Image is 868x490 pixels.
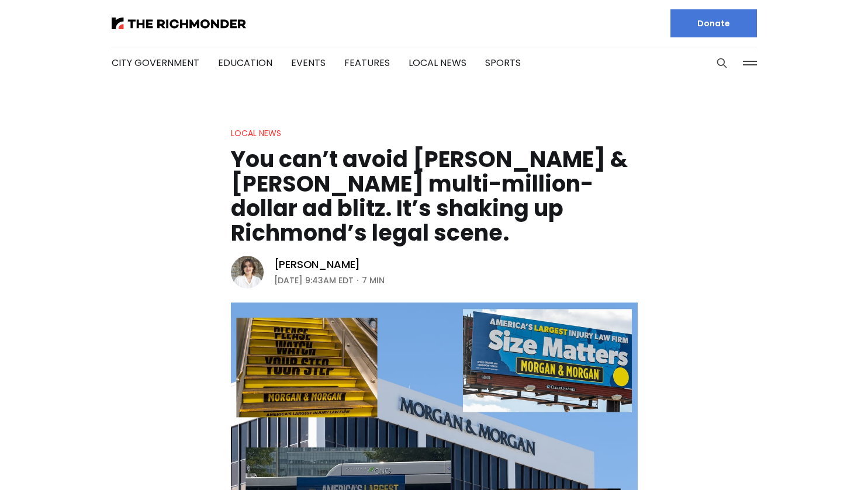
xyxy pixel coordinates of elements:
[769,433,868,490] iframe: portal-trigger
[231,127,281,139] a: Local News
[670,9,757,37] a: Donate
[112,56,199,69] a: City Government
[274,273,354,287] time: [DATE] 9:43AM EDT
[218,56,272,69] a: Education
[112,18,246,29] img: The Richmonder
[409,56,466,69] a: Local News
[485,56,521,69] a: Sports
[231,147,638,245] h1: You can’t avoid [PERSON_NAME] & [PERSON_NAME] multi-million-dollar ad blitz. It’s shaking up Rich...
[231,256,264,289] img: Eleanor Shaw
[713,54,731,72] button: Search this site
[291,56,326,69] a: Events
[274,258,361,272] a: [PERSON_NAME]
[362,273,385,287] span: 7 min
[344,56,390,69] a: Features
